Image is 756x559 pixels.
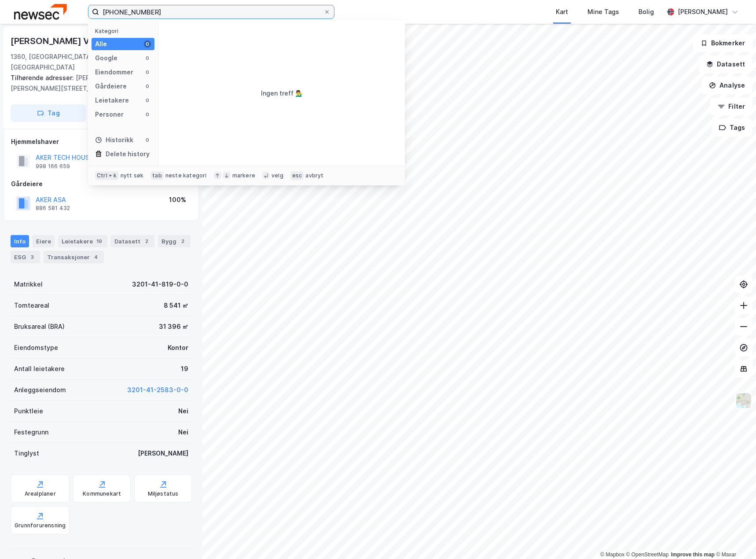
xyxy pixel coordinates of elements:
[95,28,154,34] div: Kategori
[144,111,151,118] div: 0
[710,98,752,115] button: Filter
[95,53,117,63] div: Google
[232,172,255,179] div: markere
[699,55,752,73] button: Datasett
[14,364,65,374] div: Antall leietakere
[693,34,752,52] button: Bokmerker
[95,237,104,246] div: 19
[261,88,303,99] div: Ingen treff 💁‍♂️
[735,392,752,409] img: Z
[272,172,283,179] div: velg
[14,385,66,395] div: Anleggseiendom
[600,552,624,558] a: Mapbox
[11,251,40,263] div: ESG
[144,55,151,62] div: 0
[111,235,154,247] div: Datasett
[712,517,756,559] div: Kontrollprogram for chat
[712,517,756,559] iframe: Chat Widget
[58,235,107,247] div: Leietakere
[92,253,100,261] div: 4
[132,279,188,290] div: 3201-41-819-0-0
[95,39,107,49] div: Alle
[181,364,188,374] div: 19
[168,342,188,353] div: Kontor
[14,448,39,459] div: Tinglyst
[14,406,43,416] div: Punktleie
[14,300,49,311] div: Tomteareal
[144,136,151,143] div: 0
[106,149,150,159] div: Delete history
[95,67,133,77] div: Eiendommer
[158,235,191,247] div: Bygg
[14,4,67,19] img: newsec-logo.f6e21ccffca1b3a03d2d.png
[138,448,188,459] div: [PERSON_NAME]
[142,237,151,246] div: 2
[678,7,728,17] div: [PERSON_NAME]
[671,552,715,558] a: Improve this map
[11,34,106,48] div: [PERSON_NAME] Vei 8
[127,385,188,395] button: 3201-41-2583-0-0
[639,7,654,17] div: Bolig
[169,195,186,205] div: 100%
[95,95,129,106] div: Leietakere
[14,342,58,353] div: Eiendomstype
[83,490,121,497] div: Kommunekart
[11,235,29,247] div: Info
[121,172,144,179] div: nytt søk
[95,171,119,180] div: Ctrl + k
[44,251,104,263] div: Transaksjoner
[15,522,66,529] div: Grunnforurensning
[159,321,188,332] div: 31 396 ㎡
[14,427,48,438] div: Festegrunn
[305,172,323,179] div: avbryt
[178,237,187,246] div: 2
[178,406,188,416] div: Nei
[36,163,70,170] div: 998 166 659
[178,427,188,438] div: Nei
[11,136,191,147] div: Hjemmelshaver
[33,235,55,247] div: Eiere
[290,171,304,180] div: esc
[25,490,56,497] div: Arealplaner
[11,74,76,81] span: Tilhørende adresser:
[95,135,133,145] div: Historikk
[587,7,619,17] div: Mine Tags
[144,40,151,48] div: 0
[165,172,207,179] div: neste kategori
[164,300,188,311] div: 8 541 ㎡
[14,321,65,332] div: Bruksareal (BRA)
[28,253,37,261] div: 3
[701,77,752,94] button: Analyse
[95,109,124,120] div: Personer
[95,81,127,92] div: Gårdeiere
[712,119,752,136] button: Tags
[11,73,185,94] div: [PERSON_NAME] Vei 10, [PERSON_NAME][STREET_ADDRESS]
[11,51,124,73] div: 1360, [GEOGRAPHIC_DATA], [GEOGRAPHIC_DATA]
[144,69,151,76] div: 0
[556,7,568,17] div: Kart
[14,279,43,290] div: Matrikkel
[144,83,151,90] div: 0
[626,552,669,558] a: OpenStreetMap
[148,490,179,497] div: Miljøstatus
[99,5,323,18] input: Søk på adresse, matrikkel, gårdeiere, leietakere eller personer
[150,171,164,180] div: tab
[11,104,86,122] button: Tag
[11,179,191,189] div: Gårdeiere
[144,97,151,104] div: 0
[36,205,70,212] div: 886 581 432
